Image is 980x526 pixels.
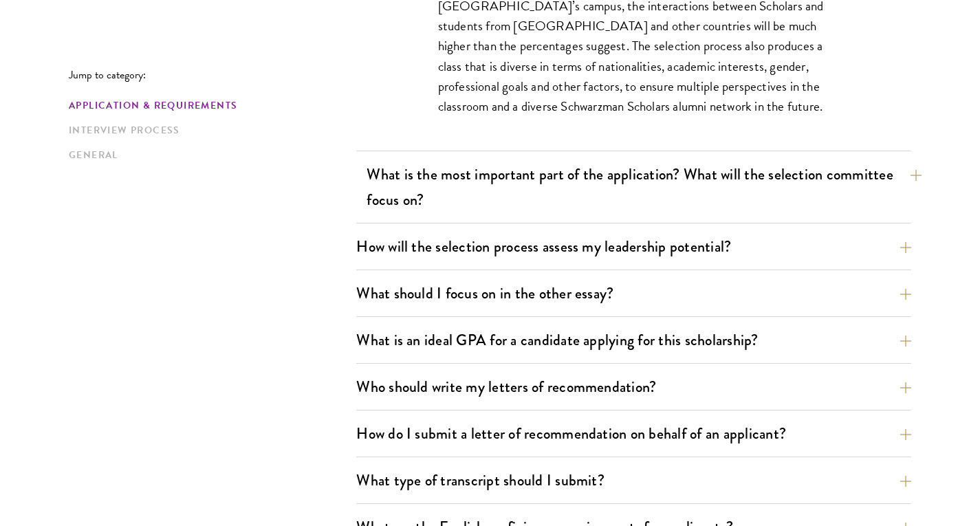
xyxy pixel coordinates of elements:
[69,98,348,113] a: Application & Requirements
[69,69,356,81] p: Jump to category:
[356,418,911,449] button: How do I submit a letter of recommendation on behalf of an applicant?
[356,465,911,496] button: What type of transcript should I submit?
[367,159,922,215] button: What is the most important part of the application? What will the selection committee focus on?
[69,148,348,162] a: General
[356,231,911,262] button: How will the selection process assess my leadership potential?
[69,123,348,138] a: Interview Process
[356,278,911,309] button: What should I focus on in the other essay?
[356,371,911,402] button: Who should write my letters of recommendation?
[356,325,911,355] button: What is an ideal GPA for a candidate applying for this scholarship?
